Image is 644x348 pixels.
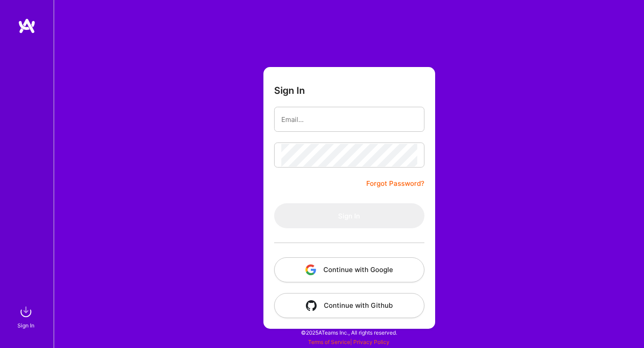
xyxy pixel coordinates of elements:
[308,339,390,345] span: |
[366,178,424,189] a: Forgot Password?
[19,303,35,330] a: sign inSign In
[308,339,350,345] a: Terms of Service
[17,303,35,321] img: sign in
[18,18,36,34] img: logo
[54,321,644,344] div: © 2025 ATeams Inc., All rights reserved.
[306,300,317,311] img: icon
[281,108,417,131] input: Email...
[17,321,34,330] div: Sign In
[274,293,424,318] button: Continue with Github
[274,85,305,96] h3: Sign In
[353,339,390,345] a: Privacy Policy
[274,257,424,282] button: Continue with Google
[274,203,424,228] button: Sign In
[305,264,316,275] img: icon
